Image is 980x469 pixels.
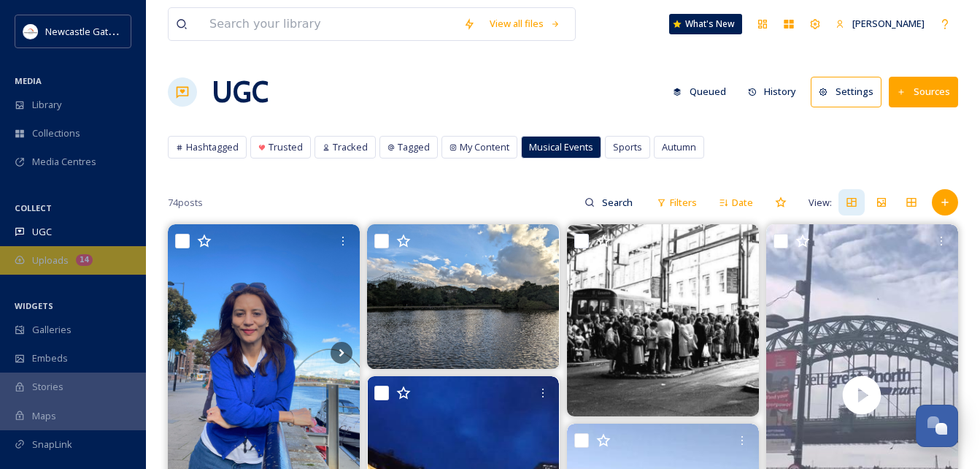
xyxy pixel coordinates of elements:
[852,17,925,30] span: [PERSON_NAME]
[32,351,68,365] span: Embeds
[567,224,759,416] img: Worswick street #newcastleupontyne
[32,438,72,451] span: SnapLink
[811,77,881,107] button: Settings
[529,140,593,154] span: Musical Events
[32,323,72,337] span: Galleries
[367,224,559,368] img: Leazes lake with St James Park in the background. #stjames #stjamespark #newcastle #leazespark #l...
[482,9,568,38] a: View all files
[809,196,832,210] span: View:
[828,9,932,38] a: [PERSON_NAME]
[669,14,742,34] a: What's New
[23,24,38,39] img: DqD9wEUd_400x400.jpg
[916,405,958,447] button: Open Chat
[168,196,203,210] span: 74 posts
[741,77,811,106] a: History
[665,77,733,106] button: Queued
[595,188,642,217] input: Search
[398,140,430,154] span: Tagged
[665,77,741,106] a: Queued
[269,140,303,154] span: Trusted
[889,77,958,107] button: Sources
[15,202,52,213] span: COLLECT
[32,253,69,267] span: Uploads
[15,300,53,311] span: WIDGETS
[460,140,509,154] span: My Content
[32,98,61,112] span: Library
[32,126,80,140] span: Collections
[613,140,642,154] span: Sports
[32,225,52,239] span: UGC
[32,380,63,394] span: Stories
[741,77,804,106] button: History
[202,8,456,40] input: Search your library
[670,196,697,210] span: Filters
[45,24,180,38] span: Newcastle Gateshead Initiative
[811,77,889,107] a: Settings
[212,70,269,114] a: UGC
[662,140,696,154] span: Autumn
[15,75,42,86] span: MEDIA
[32,409,56,423] span: Maps
[76,254,93,266] div: 14
[732,196,753,210] span: Date
[333,140,368,154] span: Tracked
[186,140,239,154] span: Hashtagged
[32,155,96,169] span: Media Centres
